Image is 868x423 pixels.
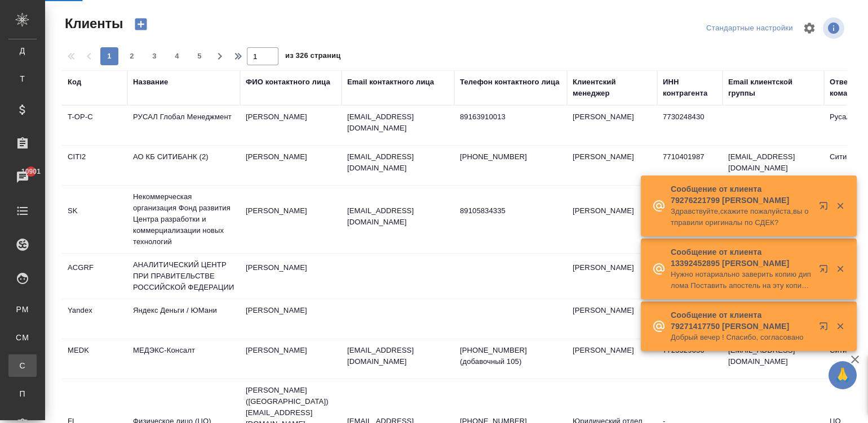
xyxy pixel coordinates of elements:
[127,146,240,185] td: АО КБ СИТИБАНК (2)
[460,76,560,88] div: Телефон контактного лица
[8,326,37,349] a: CM
[829,201,852,211] button: Закрыть
[62,200,127,239] td: SK
[567,256,657,296] td: [PERSON_NAME]
[14,332,31,343] span: CM
[567,200,657,239] td: [PERSON_NAME]
[62,299,127,339] td: Yandex
[14,388,31,399] span: П
[168,47,186,65] button: 4
[657,146,723,185] td: 7710401987
[812,315,839,342] button: Открыть в новой вкладке
[240,299,342,339] td: [PERSON_NAME]
[14,360,31,371] span: С
[62,339,127,379] td: MEDK
[812,195,839,222] button: Открыть в новой вкладке
[168,51,186,62] span: 4
[671,269,812,291] p: Нужно нотариально заверить копию диплома Поставить апостель на эту копию и перевести 🌞
[723,146,824,185] td: [EMAIL_ADDRESS][DOMAIN_NAME]
[145,47,163,65] button: 3
[663,76,717,99] div: ИНН контрагента
[285,49,340,65] span: из 326 страниц
[127,254,240,299] td: АНАЛИТИЧЕСКИЙ ЦЕНТР ПРИ ПРАВИТЕЛЬСТВЕ РОССИЙСКОЙ ФЕДЕРАЦИИ
[68,76,81,88] div: Код
[145,51,163,62] span: 3
[829,264,852,274] button: Закрыть
[14,304,31,315] span: PM
[14,45,31,56] span: Д
[703,20,796,37] div: split button
[191,47,209,65] button: 5
[127,339,240,379] td: МЕДЭКС-Консалт
[8,354,37,377] a: С
[14,73,31,84] span: Т
[347,111,449,134] p: [EMAIL_ADDRESS][DOMAIN_NAME]
[123,51,141,62] span: 2
[62,146,127,185] td: CITI2
[567,146,657,185] td: [PERSON_NAME]
[829,321,852,331] button: Закрыть
[347,345,449,367] p: [EMAIL_ADDRESS][DOMAIN_NAME]
[347,76,434,88] div: Email контактного лица
[347,151,449,174] p: [EMAIL_ADDRESS][DOMAIN_NAME]
[240,339,342,379] td: [PERSON_NAME]
[133,76,168,88] div: Название
[127,299,240,339] td: Яндекс Деньги / ЮМани
[15,166,47,177] span: 10901
[460,151,561,163] p: [PHONE_NUMBER]
[823,17,847,39] span: Посмотреть информацию
[567,339,657,379] td: [PERSON_NAME]
[460,205,561,217] p: 89105834335
[127,15,154,34] button: Создать
[567,299,657,339] td: [PERSON_NAME]
[460,345,561,367] p: [PHONE_NUMBER] (добавочный 105)
[8,39,37,62] a: Д
[8,298,37,321] a: PM
[671,332,812,343] p: Добрый вечер ! Спасибо, согласовано
[671,183,812,206] p: Сообщение от клиента 79276221799 [PERSON_NAME]
[671,246,812,269] p: Сообщение от клиента 13392452895 [PERSON_NAME]
[728,76,818,99] div: Email клиентской группы
[671,309,812,332] p: Сообщение от клиента 79271417750 [PERSON_NAME]
[127,106,240,145] td: РУСАЛ Глобал Менеджмент
[62,15,123,33] span: Клиенты
[62,256,127,296] td: ACGRF
[240,256,342,296] td: [PERSON_NAME]
[3,163,42,191] a: 10901
[8,67,37,90] a: Т
[812,258,839,285] button: Открыть в новой вкладке
[573,76,652,99] div: Клиентский менеджер
[240,200,342,239] td: [PERSON_NAME]
[191,51,209,62] span: 5
[567,106,657,145] td: [PERSON_NAME]
[62,106,127,145] td: T-OP-C
[240,146,342,185] td: [PERSON_NAME]
[657,106,723,145] td: 7730248430
[240,106,342,145] td: [PERSON_NAME]
[246,76,330,88] div: ФИО контактного лица
[8,382,37,405] a: П
[127,186,240,253] td: Некоммерческая организация Фонд развития Центра разработки и коммерциализации новых технологий
[796,15,823,42] span: Настроить таблицу
[123,47,141,65] button: 2
[347,205,449,228] p: [EMAIL_ADDRESS][DOMAIN_NAME]
[460,111,561,123] p: 89163910013
[671,206,812,228] p: Здравствуйте,скажите пожалуйста,вы отправили оригиналы по СДЕК?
